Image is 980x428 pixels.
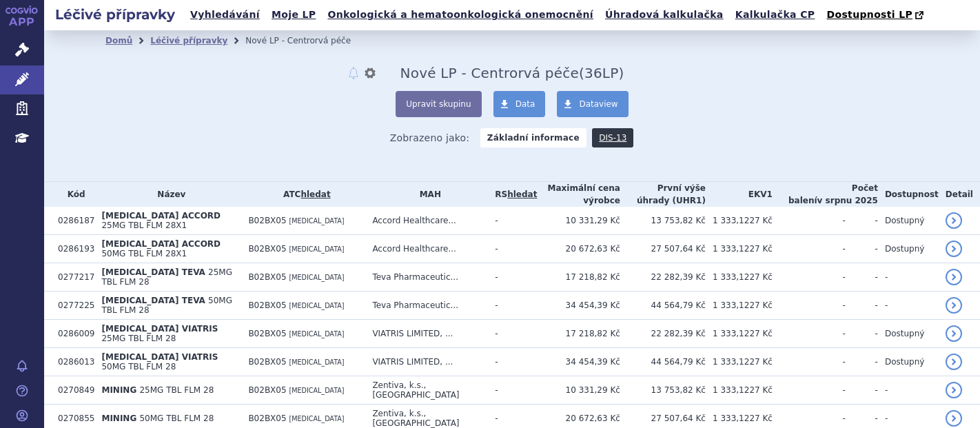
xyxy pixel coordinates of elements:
td: - [488,263,537,292]
td: - [846,207,878,235]
span: Dataview [579,99,617,109]
td: 22 282,39 Kč [620,263,706,292]
th: EKV1 [706,182,773,207]
span: B02BX05 [248,272,286,282]
td: 0270849 [51,376,94,405]
span: [MEDICAL_DATA] TEVA [101,296,205,305]
a: detail [946,212,962,229]
td: - [878,376,939,405]
td: - [878,292,939,320]
th: Název [94,182,241,207]
span: Data [515,99,535,109]
td: - [773,320,846,348]
span: [MEDICAL_DATA] VIATRIS [101,352,218,362]
td: 0286013 [51,348,94,376]
span: MINING [101,385,136,395]
td: 44 564,79 Kč [620,348,706,376]
td: Dostupný [878,320,939,348]
a: detail [946,325,962,342]
a: hledat [300,190,330,199]
th: MAH [365,182,488,207]
td: 0286187 [51,207,94,235]
a: Léčivé přípravky [150,36,227,45]
td: Dostupný [878,348,939,376]
td: VIATRIS LIMITED, ... [365,320,488,348]
td: - [488,348,537,376]
h2: Léčivé přípravky [44,5,186,24]
th: Kód [51,182,94,207]
td: Dostupný [878,235,939,263]
span: [MEDICAL_DATA] [289,387,344,394]
span: 36 [584,65,602,81]
span: [MEDICAL_DATA] TEVA [101,267,205,277]
th: Dostupnost [878,182,939,207]
a: detail [946,297,962,314]
a: Domů [105,36,132,45]
a: detail [946,410,962,427]
td: - [846,292,878,320]
a: Kalkulačka CP [731,6,819,24]
td: - [846,348,878,376]
span: Nové LP - Centrorvá péče [400,65,579,81]
td: - [488,207,537,235]
span: 50MG TBL FLM 28X1 [101,249,187,258]
td: - [773,263,846,292]
span: 25MG TBL FLM 28 [139,385,214,395]
button: notifikace [347,65,360,81]
td: - [488,292,537,320]
td: 13 753,82 Kč [620,207,706,235]
span: B02BX05 [248,385,286,395]
td: VIATRIS LIMITED, ... [365,348,488,376]
td: - [846,376,878,405]
td: 1 333,1227 Kč [706,348,773,376]
td: 17 218,82 Kč [537,320,620,348]
td: - [488,320,537,348]
td: 0277217 [51,263,94,292]
span: Dostupnosti LP [826,9,912,20]
td: 17 218,82 Kč [537,263,620,292]
td: 34 454,39 Kč [537,292,620,320]
span: [MEDICAL_DATA] [289,274,344,281]
span: 25MG TBL FLM 28X1 [101,221,187,230]
td: Dostupný [878,207,939,235]
td: 1 333,1227 Kč [706,320,773,348]
th: Detail [939,182,980,207]
td: 22 282,39 Kč [620,320,706,348]
span: v srpnu 2025 [817,196,878,205]
td: Zentiva, k.s., [GEOGRAPHIC_DATA] [365,376,488,405]
td: 20 672,63 Kč [537,235,620,263]
td: - [773,235,846,263]
span: [MEDICAL_DATA] ACCORD [101,239,221,249]
a: detail [946,382,962,398]
th: Počet balení [773,182,878,207]
th: První výše úhrady (UHR1) [620,182,706,207]
span: [MEDICAL_DATA] [289,358,344,366]
span: 50MG TBL FLM 28 [139,414,214,423]
a: Úhradová kalkulačka [601,6,728,24]
th: ATC [241,182,365,207]
td: - [878,263,939,292]
a: Data [493,91,546,117]
span: Zobrazeno jako: [390,128,470,147]
a: Moje LP [267,6,320,24]
li: Nové LP - Centrorvá péče [245,30,369,51]
span: [MEDICAL_DATA] [289,330,344,338]
span: 25MG TBL FLM 28 [101,334,176,343]
td: 34 454,39 Kč [537,348,620,376]
a: detail [946,354,962,370]
td: 1 333,1227 Kč [706,376,773,405]
button: Upravit skupinu [396,91,481,117]
span: B02BX05 [248,357,286,367]
span: B02BX05 [248,300,286,310]
td: - [773,348,846,376]
td: 1 333,1227 Kč [706,292,773,320]
a: Dostupnosti LP [822,6,930,25]
td: - [773,292,846,320]
span: B02BX05 [248,414,286,423]
td: 1 333,1227 Kč [706,207,773,235]
th: RS [488,182,537,207]
td: - [846,263,878,292]
strong: Základní informace [480,128,586,147]
span: 50MG TBL FLM 28 [101,362,176,371]
td: 44 564,79 Kč [620,292,706,320]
